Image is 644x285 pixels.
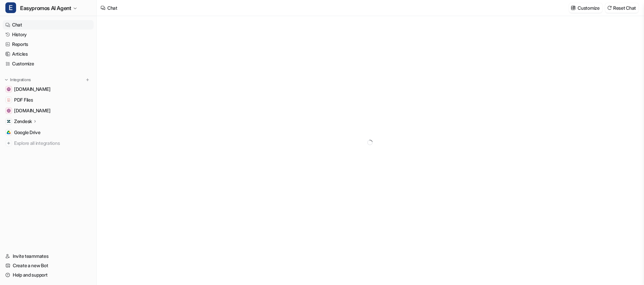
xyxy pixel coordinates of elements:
[4,77,9,82] img: expand menu
[3,270,94,280] a: Help and support
[3,30,94,39] a: History
[3,76,33,83] button: Integrations
[605,3,639,13] button: Reset Chat
[3,59,94,68] a: Customize
[7,87,11,91] img: easypromos-apiref.redoc.ly
[10,77,31,82] p: Integrations
[3,138,94,148] a: Explore all integrations
[14,118,32,125] p: Zendesk
[3,251,94,261] a: Invite teammates
[14,129,41,136] span: Google Drive
[3,84,94,94] a: easypromos-apiref.redoc.ly[DOMAIN_NAME]
[107,4,117,11] div: Chat
[14,138,91,149] span: Explore all integrations
[7,119,11,123] img: Zendesk
[569,3,602,13] button: Customize
[3,95,94,105] a: PDF FilesPDF Files
[14,86,50,93] span: [DOMAIN_NAME]
[578,4,599,11] p: Customize
[85,77,90,82] img: menu_add.svg
[5,2,16,13] span: E
[5,140,12,147] img: explore all integrations
[14,97,33,103] span: PDF Files
[7,109,11,113] img: www.easypromosapp.com
[14,107,50,114] span: [DOMAIN_NAME]
[7,130,11,134] img: Google Drive
[3,128,94,137] a: Google DriveGoogle Drive
[3,40,94,49] a: Reports
[3,20,94,30] a: Chat
[3,261,94,270] a: Create a new Bot
[7,98,11,102] img: PDF Files
[20,3,71,13] span: Easypromos AI Agent
[3,106,94,115] a: www.easypromosapp.com[DOMAIN_NAME]
[607,5,612,10] img: reset
[3,49,94,59] a: Articles
[571,5,576,10] img: customize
